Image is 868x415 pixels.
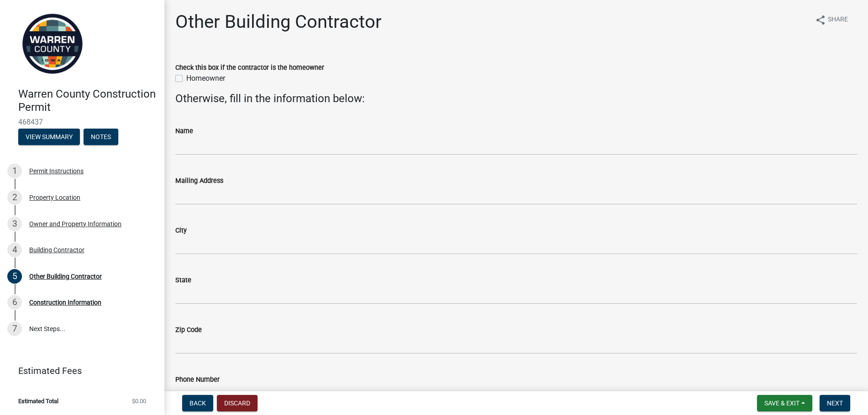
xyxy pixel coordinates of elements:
div: Permit Instructions [29,168,84,174]
label: Check this box if the contractor is the homeowner [175,65,324,71]
div: 7 [7,322,22,336]
h1: Other Building Contractor [175,11,382,33]
div: 6 [7,295,22,310]
button: Save & Exit [757,395,812,411]
button: Notes [84,129,118,145]
button: Back [182,395,213,411]
span: 468437 [18,118,146,126]
wm-modal-confirm: Summary [18,134,80,141]
div: Construction Information [29,299,101,306]
div: 4 [7,243,22,257]
span: $0.00 [132,398,146,404]
div: Building Contractor [29,247,84,253]
div: 5 [7,269,22,284]
div: Property Location [29,194,80,201]
div: 1 [7,164,22,178]
div: 3 [7,217,22,231]
label: Mailing Address [175,178,223,184]
h4: Otherwise, fill in the information below: [175,92,857,105]
div: Other Building Contractor [29,273,102,280]
wm-modal-confirm: Notes [84,134,118,141]
label: City [175,228,187,234]
label: Name [175,128,193,135]
label: State [175,277,191,284]
button: Next [820,395,850,411]
span: Share [828,15,848,26]
button: Discard [217,395,258,411]
div: 2 [7,190,22,205]
button: shareShare [808,11,855,29]
button: View Summary [18,129,80,145]
a: Estimated Fees [7,362,150,380]
label: Zip Code [175,327,202,333]
label: Phone Number [175,377,220,383]
div: Owner and Property Information [29,221,121,227]
label: Homeowner [186,73,225,84]
span: Estimated Total [18,398,58,404]
span: Next [827,399,843,407]
i: share [815,15,826,26]
img: Warren County, Iowa [18,10,87,78]
span: Save & Exit [764,399,800,407]
h4: Warren County Construction Permit [18,88,157,114]
span: Back [189,399,206,407]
